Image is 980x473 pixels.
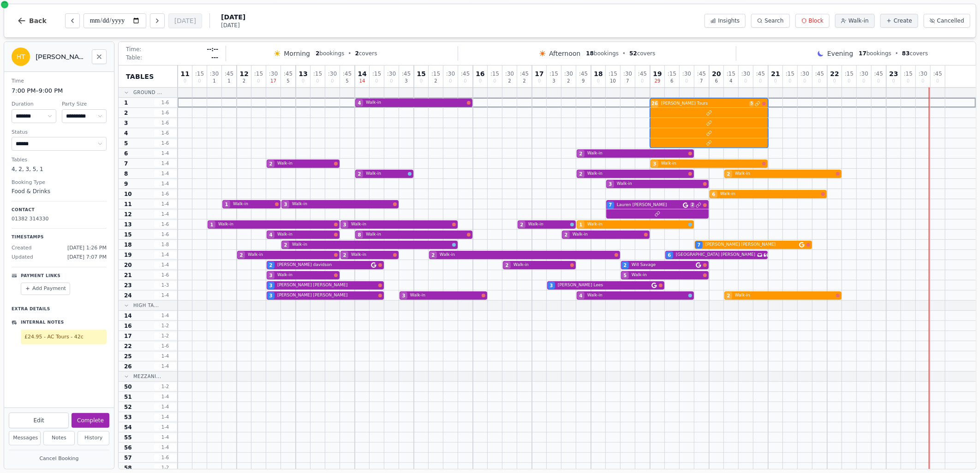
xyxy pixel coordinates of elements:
span: 2 [434,79,437,83]
span: 0 [390,79,393,83]
span: Create [894,17,912,24]
span: Updated [12,254,33,261]
span: Walk-in [849,17,869,24]
span: 0 [803,79,806,83]
svg: Google booking [371,262,376,268]
span: 18 [586,50,594,57]
span: 24 [124,292,132,299]
p: Timestamps [12,234,107,241]
span: 5 [124,140,128,147]
span: • [348,50,352,57]
span: --- [211,54,218,61]
span: 3 [402,292,406,299]
span: 6 [715,79,718,83]
span: 1 - 4 [154,292,176,299]
span: Walk-in [292,201,391,207]
div: HT [12,47,30,66]
span: Lauren [PERSON_NAME] [617,202,681,208]
span: 0 [921,79,924,83]
span: Walk-in [351,221,450,228]
span: 1 - 3 [154,282,176,289]
span: : 30 [328,71,337,77]
svg: Google booking [651,283,657,288]
svg: Google booking [683,202,688,208]
span: Walk-in [248,252,332,258]
span: 1 - 4 [154,211,176,218]
span: Walk-in [735,292,834,299]
span: 6 [124,150,128,157]
span: 2 [520,221,524,228]
span: [DATE] [221,12,245,22]
span: Back [29,18,47,24]
span: : 45 [697,71,706,77]
span: 0 [744,79,747,83]
span: 7 [698,242,701,248]
span: Block [809,17,824,24]
span: : 30 [623,71,632,77]
span: 14 [124,312,132,319]
span: 2 [343,252,347,259]
span: 1 - 6 [154,99,176,106]
span: Walk-in [292,242,450,248]
span: : 15 [904,71,913,77]
span: 3 [550,282,553,289]
span: 15 [417,71,425,77]
span: [PERSON_NAME] [PERSON_NAME] [277,282,376,289]
span: : 15 [372,71,381,77]
span: 0 [759,79,762,83]
span: Table: [126,54,142,61]
span: 1 - 6 [154,130,176,136]
span: 4 [269,231,273,238]
span: 2 [358,171,361,177]
span: • [895,50,898,57]
span: 11 [180,71,189,77]
span: : 15 [550,71,558,77]
button: Notes [43,431,75,445]
span: 0 [862,79,865,83]
span: covers [902,50,928,57]
span: 2 [580,171,583,177]
span: Walk-in [233,201,273,207]
span: 20 [712,71,721,77]
span: 1 - 6 [154,119,176,126]
span: 2 [284,242,287,248]
span: : 30 [387,71,396,77]
span: Walk-in [661,160,760,167]
span: Cancelled [937,17,964,24]
span: 0 [789,79,791,83]
span: 4 [358,100,361,106]
span: 3 [405,79,407,83]
span: 8 [358,231,361,238]
span: : 30 [505,71,514,77]
span: 20 [124,261,132,269]
span: 0 [198,79,201,83]
span: 1 - 4 [154,170,176,177]
span: [DATE] [221,22,245,29]
span: 0 [184,79,186,83]
span: 5 [346,79,348,83]
span: 0 [449,79,452,83]
span: 13 [124,221,132,228]
button: Close [92,49,107,64]
span: 1 - 4 [154,251,176,258]
button: Cancel Booking [9,453,109,465]
span: Walk-in [587,292,687,299]
span: 11 [124,201,132,208]
span: 17 [535,71,544,77]
span: 0 [420,79,423,83]
span: : 45 [225,71,233,77]
span: 0 [538,79,541,83]
span: : 45 [579,71,588,77]
span: 2 [508,79,511,83]
span: 17 [859,50,866,57]
span: High Ta... [133,302,159,309]
span: 5 [287,79,289,83]
span: [PERSON_NAME] [PERSON_NAME] [705,242,797,248]
span: 1 [225,201,228,208]
button: Back [10,10,54,32]
span: 2 [727,292,730,299]
span: 1 - 4 [154,150,176,157]
span: Morning [284,49,310,58]
span: 0 [848,79,850,83]
dd: 7:00 PM – 9:00 PM [12,86,107,95]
